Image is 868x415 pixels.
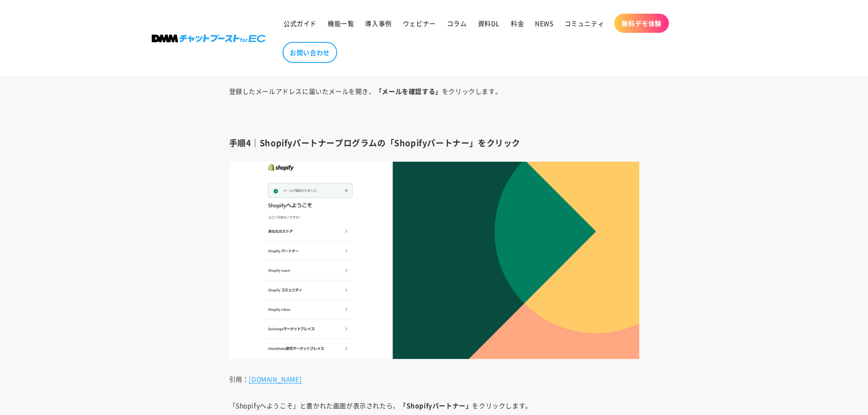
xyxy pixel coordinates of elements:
[478,19,500,27] span: 資料DL
[621,19,662,27] span: 無料デモ体験
[535,19,553,27] span: NEWS
[278,14,322,33] a: 公式ガイド
[559,14,610,33] a: コミュニティ
[397,14,442,33] a: ウェビナー
[365,19,391,27] span: 導入事例
[511,19,524,27] span: 料金
[322,14,360,33] a: 機能一覧
[400,401,472,410] strong: 「Shopifyパートナー」
[283,19,317,27] span: 公式ガイド
[152,35,266,42] img: 株式会社DMM Boost
[442,14,473,33] a: コラム
[328,19,354,27] span: 機能一覧
[229,373,639,385] p: 引用：
[614,14,669,33] a: 無料デモ体験
[473,14,505,33] a: 資料DL
[282,42,337,63] a: お問い合わせ
[375,87,442,96] strong: 「メールを確認する」
[447,19,467,27] span: コラム
[505,14,529,33] a: 料金
[229,399,639,412] p: 「Shopifyへようこそ」と書かれた画面が表示されたら、 をクリックします。
[290,48,330,56] span: お問い合わせ
[529,14,559,33] a: NEWS
[403,19,436,27] span: ウェビナー
[360,14,397,33] a: 導入事例
[229,85,639,97] p: 登録したメールアドレスに届いたメールを開き、 をクリックします。
[249,374,302,384] a: [DOMAIN_NAME]
[229,138,639,148] h3: 手順4｜Shopifyパートナープログラムの「Shopifyパートナー」をクリック
[565,19,605,27] span: コミュニティ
